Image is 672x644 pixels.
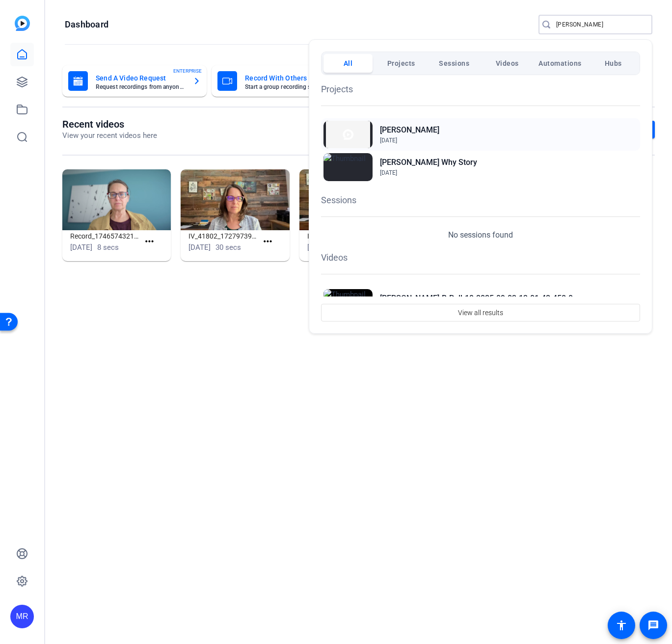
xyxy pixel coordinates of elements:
span: [DATE] [380,137,397,144]
span: [DATE] [380,169,397,176]
h1: Projects [321,82,640,96]
h2: [PERSON_NAME] [380,124,439,136]
h1: Sessions [321,193,640,207]
button: View all results [321,304,640,322]
span: Hubs [605,54,622,72]
span: View all results [458,303,503,322]
span: Automations [538,54,582,72]
h2: [PERSON_NAME]-B-Roll-10-2025-09-03-13-01-42-458-0 [380,293,573,304]
img: Thumbnail [323,289,373,317]
img: Thumbnail [323,121,373,148]
p: No sessions found [448,229,513,241]
span: Sessions [439,54,469,72]
span: All [344,54,353,72]
img: Thumbnail [323,153,373,181]
span: Projects [387,54,415,72]
span: Videos [496,54,519,72]
h2: [PERSON_NAME] Why Story [380,157,477,168]
h1: Videos [321,251,640,264]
